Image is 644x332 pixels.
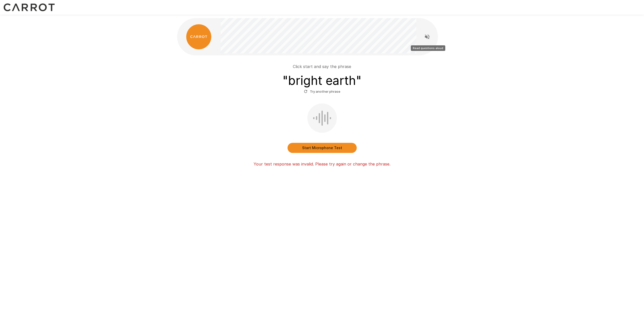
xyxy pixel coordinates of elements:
p: Click start and say the phrase [293,63,351,70]
div: Read questions aloud [411,45,445,51]
img: carrot_logo.png [186,24,211,49]
button: Try another phrase [303,88,342,95]
button: Start Microphone Test [288,143,357,153]
button: Read questions aloud [422,32,432,42]
h3: " bright earth " [283,74,361,88]
p: Your test response was invalid. Please try again or change the phrase. [254,161,390,167]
